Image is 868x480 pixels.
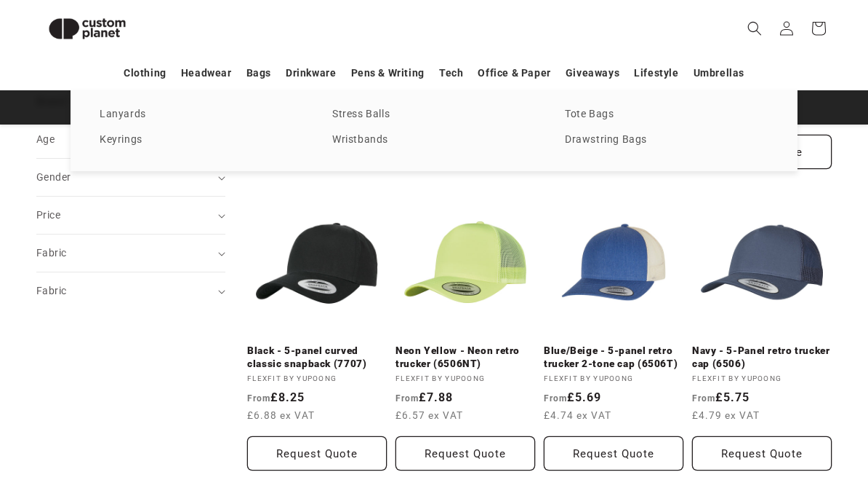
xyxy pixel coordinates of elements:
[124,60,166,86] a: Clothing
[439,60,463,86] a: Tech
[36,6,138,52] img: Custom Planet
[36,171,71,183] span: Gender
[694,60,744,86] a: Umbrellas
[351,60,425,86] a: Pens & Writing
[246,60,271,86] a: Bags
[478,60,550,86] a: Office & Paper
[247,345,387,370] a: Black - 5-panel curved classic snapback (7707)
[36,209,60,221] span: Price
[565,105,768,125] a: Tote Bags
[36,197,225,234] summary: Price
[100,130,303,150] a: Keyrings
[36,285,66,296] span: Fabric
[619,323,868,480] iframe: Chat Widget
[634,60,678,86] a: Lifestyle
[566,60,619,86] a: Giveaways
[332,105,536,125] a: Stress Balls
[739,12,771,44] summary: Search
[181,60,232,86] a: Headwear
[544,436,683,471] button: Request Quote
[544,345,683,370] a: Blue/Beige - 5-panel retro trucker 2-tone cap (6506T)
[565,130,768,150] a: Drawstring Bags
[36,272,225,310] summary: Fabric (0 selected)
[36,235,225,272] summary: Fabric (0 selected)
[247,436,387,471] button: Request Quote
[395,436,535,471] button: Request Quote
[100,105,303,125] a: Lanyards
[332,130,536,150] a: Wristbands
[36,159,225,196] summary: Gender (0 selected)
[395,345,535,370] a: Neon Yellow - Neon retro trucker (6506NT)
[36,247,66,259] span: Fabric
[286,60,336,86] a: Drinkware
